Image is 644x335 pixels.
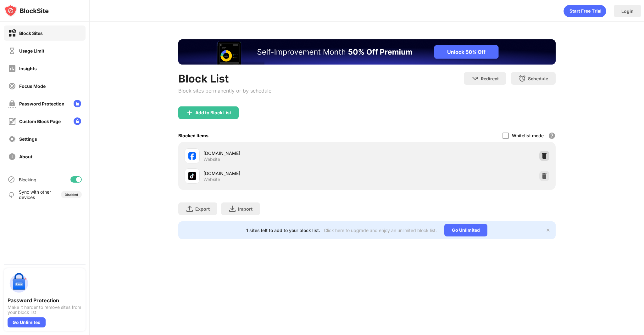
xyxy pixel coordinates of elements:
[19,48,44,54] div: Usage Limit
[188,152,196,160] img: favicons
[512,133,544,138] div: Whitelist mode
[203,177,220,182] div: Website
[178,72,271,85] div: Block List
[8,135,16,143] img: settings-off.svg
[324,228,437,233] div: Click here to upgrade and enjoy an unlimited block list.
[19,31,43,36] div: Block Sites
[203,150,367,156] div: [DOMAIN_NAME]
[546,228,551,233] img: x-button.svg
[19,177,36,182] div: Blocking
[19,83,46,89] div: Focus Mode
[19,154,32,159] div: About
[8,191,15,198] img: sync-icon.svg
[8,272,30,295] img: push-password-protection.svg
[444,224,487,236] div: Go Unlimited
[481,76,499,81] div: Redirect
[74,117,81,125] img: lock-menu.svg
[8,29,16,37] img: block-on.svg
[8,117,16,125] img: customize-block-page-off.svg
[621,9,634,14] div: Login
[8,47,16,55] img: time-usage-off.svg
[528,76,548,81] div: Schedule
[178,133,208,138] div: Blocked Items
[178,39,556,65] iframe: Banner
[19,189,51,200] div: Sync with other devices
[195,206,210,212] div: Export
[65,193,78,196] div: Disabled
[8,305,82,315] div: Make it harder to remove sites from your block list
[8,317,46,327] div: Go Unlimited
[563,5,606,17] div: animation
[195,110,231,115] div: Add to Block List
[8,176,15,183] img: blocking-icon.svg
[178,88,271,94] div: Block sites permanently or by schedule
[74,100,81,107] img: lock-menu.svg
[8,82,16,90] img: focus-off.svg
[8,65,16,72] img: insights-off.svg
[19,119,61,124] div: Custom Block Page
[203,170,367,177] div: [DOMAIN_NAME]
[188,172,196,180] img: favicons
[19,101,64,106] div: Password Protection
[19,66,37,71] div: Insights
[238,206,253,212] div: Import
[19,136,37,142] div: Settings
[4,4,49,17] img: logo-blocksite.svg
[8,297,82,304] div: Password Protection
[8,153,16,161] img: about-off.svg
[8,100,16,108] img: password-protection-off.svg
[246,228,320,233] div: 1 sites left to add to your block list.
[203,156,220,162] div: Website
